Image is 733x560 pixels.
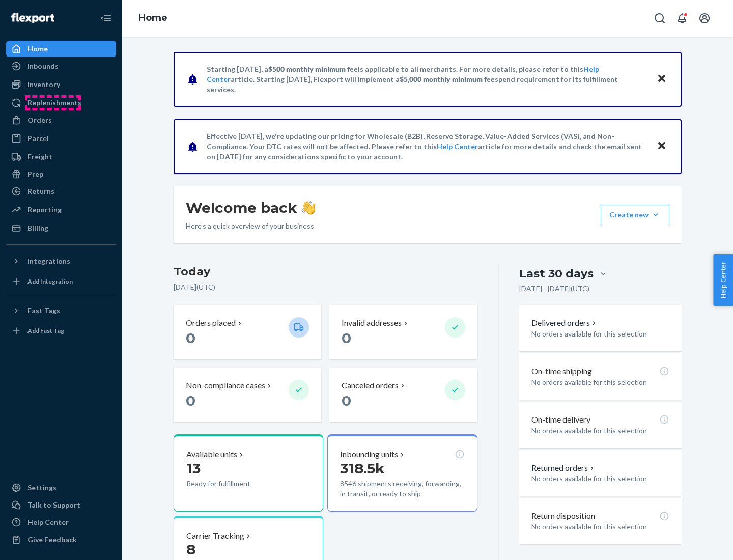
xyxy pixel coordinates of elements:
[531,473,669,484] p: No orders available for this selection
[531,510,595,522] p: Return disposition
[27,115,52,125] div: Orders
[27,256,70,266] div: Integrations
[96,8,116,29] button: Close Navigation
[6,323,116,339] a: Add Fast Tag
[174,434,323,512] button: Available units13Ready for fulfillment
[6,166,116,182] a: Prep
[694,8,715,29] button: Open account menu
[6,531,116,548] button: Give Feedback
[27,483,57,493] div: Settings
[186,541,195,558] span: 8
[340,460,385,477] span: 318.5k
[519,266,594,282] div: Last 30 days
[6,112,116,128] a: Orders
[6,202,116,218] a: Reporting
[6,480,116,496] a: Settings
[6,497,116,513] a: Talk to Support
[531,317,598,329] button: Delivered orders
[6,302,116,319] button: Fast Tags
[531,462,596,474] button: Returned orders
[27,517,69,527] div: Help Center
[340,449,398,460] p: Inbounding units
[655,139,668,154] button: Close
[531,329,669,339] p: No orders available for this selection
[27,186,54,197] div: Returns
[268,65,358,73] span: $500 monthly minimum fee
[27,205,62,215] div: Reporting
[27,277,73,286] div: Add Integration
[342,317,402,329] p: Invalid addresses
[531,366,592,377] p: On-time shipping
[27,44,48,54] div: Home
[130,4,176,33] ol: breadcrumbs
[186,317,236,329] p: Orders placed
[174,282,477,292] p: [DATE] ( UTC )
[186,460,201,477] span: 13
[531,426,669,436] p: No orders available for this selection
[342,329,351,347] span: 0
[601,205,669,225] button: Create new
[27,61,59,71] div: Inbounds
[6,273,116,290] a: Add Integration
[531,522,669,532] p: No orders available for this selection
[27,326,64,335] div: Add Fast Tag
[6,183,116,200] a: Returns
[11,13,54,23] img: Flexport logo
[27,98,81,108] div: Replenishments
[27,305,60,316] div: Fast Tags
[340,479,464,499] p: 8546 shipments receiving, forwarding, in transit, or ready to ship
[650,8,670,29] button: Open Search Box
[138,12,167,23] a: Home
[6,149,116,165] a: Freight
[27,133,49,144] div: Parcel
[186,479,280,489] p: Ready for fulfillment
[531,414,590,426] p: On-time delivery
[6,253,116,269] button: Integrations
[207,131,647,162] p: Effective [DATE], we're updating our pricing for Wholesale (B2B), Reserve Storage, Value-Added Se...
[519,284,589,294] p: [DATE] - [DATE] ( UTC )
[400,75,495,83] span: $5,000 monthly minimum fee
[186,449,237,460] p: Available units
[27,169,43,179] div: Prep
[342,392,351,409] span: 0
[531,377,669,387] p: No orders available for this selection
[672,8,692,29] button: Open notifications
[207,64,647,95] p: Starting [DATE], a is applicable to all merchants. For more details, please refer to this article...
[327,434,477,512] button: Inbounding units318.5k8546 shipments receiving, forwarding, in transit, or ready to ship
[174,368,321,422] button: Non-compliance cases 0
[6,58,116,74] a: Inbounds
[6,514,116,530] a: Help Center
[27,223,48,233] div: Billing
[6,220,116,236] a: Billing
[186,329,195,347] span: 0
[27,79,60,90] div: Inventory
[27,535,77,545] div: Give Feedback
[6,95,116,111] a: Replenishments
[27,152,52,162] div: Freight
[186,530,244,542] p: Carrier Tracking
[655,72,668,87] button: Close
[342,380,399,391] p: Canceled orders
[27,500,80,510] div: Talk to Support
[329,368,477,422] button: Canceled orders 0
[186,380,265,391] p: Non-compliance cases
[713,254,733,306] button: Help Center
[6,76,116,93] a: Inventory
[174,264,477,280] h3: Today
[186,221,316,231] p: Here’s a quick overview of your business
[6,130,116,147] a: Parcel
[437,142,478,151] a: Help Center
[174,305,321,359] button: Orders placed 0
[6,41,116,57] a: Home
[186,199,316,217] h1: Welcome back
[329,305,477,359] button: Invalid addresses 0
[186,392,195,409] span: 0
[301,201,316,215] img: hand-wave emoji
